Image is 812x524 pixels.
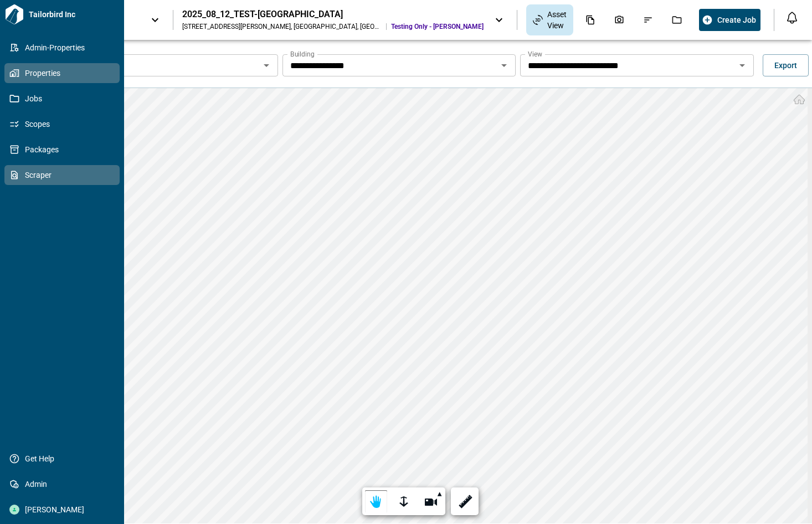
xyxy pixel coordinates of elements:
[19,504,109,515] span: [PERSON_NAME]
[24,9,120,20] span: Tailorbird Inc
[547,9,567,31] span: Asset View
[19,453,109,464] span: Get Help
[528,49,542,59] label: View
[774,60,797,71] span: Export
[19,119,109,130] span: Scopes
[496,58,512,73] button: Open
[290,49,315,59] label: Building
[699,9,760,31] button: Create Job
[19,68,109,79] span: Properties
[734,58,750,73] button: Open
[19,42,109,53] span: Admin-Properties
[636,11,660,29] div: Issues & Info
[4,38,120,58] a: Admin-Properties
[608,11,631,29] div: Photos
[19,169,109,181] span: Scraper
[783,9,801,27] button: Open notification feed
[4,140,120,160] a: Packages
[763,54,809,76] button: Export
[694,11,717,29] div: Budgets
[4,114,120,134] a: Scopes
[526,4,573,35] div: Asset View
[391,22,484,31] span: Testing Only - [PERSON_NAME]
[4,474,120,494] a: Admin
[4,63,120,83] a: Properties
[182,9,484,20] div: 2025_08_12_TEST-[GEOGRAPHIC_DATA]
[19,93,109,104] span: Jobs
[717,14,756,25] span: Create Job
[19,144,109,155] span: Packages
[19,479,109,490] span: Admin
[665,11,688,29] div: Jobs
[4,89,120,109] a: Jobs
[182,22,382,31] div: [STREET_ADDRESS][PERSON_NAME] , [GEOGRAPHIC_DATA] , [GEOGRAPHIC_DATA]
[579,11,602,29] div: Documents
[259,58,274,73] button: Open
[4,165,120,185] a: Scraper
